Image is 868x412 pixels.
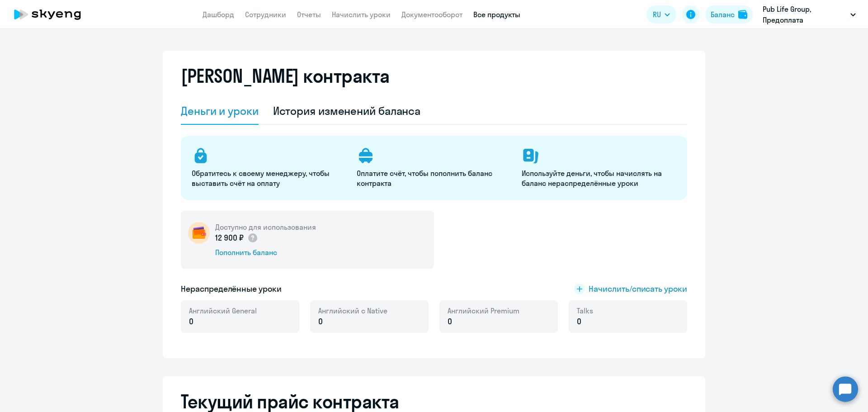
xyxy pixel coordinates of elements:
[646,5,676,24] button: RU
[297,10,321,19] a: Отчеты
[705,5,753,24] button: Балансbalance
[245,10,286,19] a: Сотрудники
[181,65,390,87] h2: [PERSON_NAME] контракта
[318,306,387,316] span: Английский с Native
[203,10,234,19] a: Дашборд
[448,316,452,327] span: 0
[653,9,661,20] span: RU
[215,232,258,244] p: 12 900 ₽
[577,306,593,316] span: Talks
[188,222,210,244] img: wallet-circle.png
[318,316,323,327] span: 0
[215,222,316,232] h5: Доступно для использования
[181,104,259,118] div: Деньги и уроки
[577,316,581,327] span: 0
[181,283,282,295] h5: Нераспределённые уроки
[758,4,860,25] button: Pub Life Group, Предоплата сертификаты
[589,283,687,295] span: Начислить/списать уроки
[215,247,316,257] div: Пополнить баланс
[448,306,519,316] span: Английский Premium
[522,168,676,188] p: Используйте деньги, чтобы начислять на баланс нераспределённые уроки
[711,9,735,20] div: Баланс
[738,10,747,19] img: balance
[401,10,462,19] a: Документооборот
[763,4,847,25] p: Pub Life Group, Предоплата сертификаты
[189,306,257,316] span: Английский General
[273,104,421,118] div: История изменений баланса
[332,10,391,19] a: Начислить уроки
[189,316,193,327] span: 0
[192,168,346,188] p: Обратитесь к своему менеджеру, чтобы выставить счёт на оплату
[473,10,520,19] a: Все продукты
[357,168,511,188] p: Оплатите счёт, чтобы пополнить баланс контракта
